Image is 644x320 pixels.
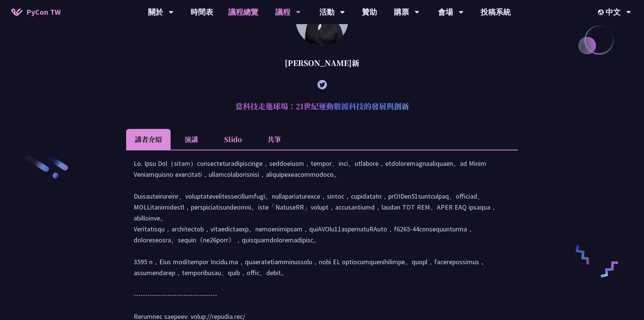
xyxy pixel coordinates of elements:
div: [PERSON_NAME]新 [126,52,518,74]
img: Locale Icon [598,9,606,15]
li: 共筆 [253,129,295,150]
span: PyCon TW [26,6,61,18]
li: 講者介紹 [126,129,171,150]
li: Slido [212,129,253,150]
h2: 當科技走進球場：21世紀運動數據科技的發展與創新 [126,95,518,118]
img: Home icon of PyCon TW 2025 [11,8,23,16]
li: 演講 [171,129,212,150]
a: PyCon TW [4,3,68,21]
